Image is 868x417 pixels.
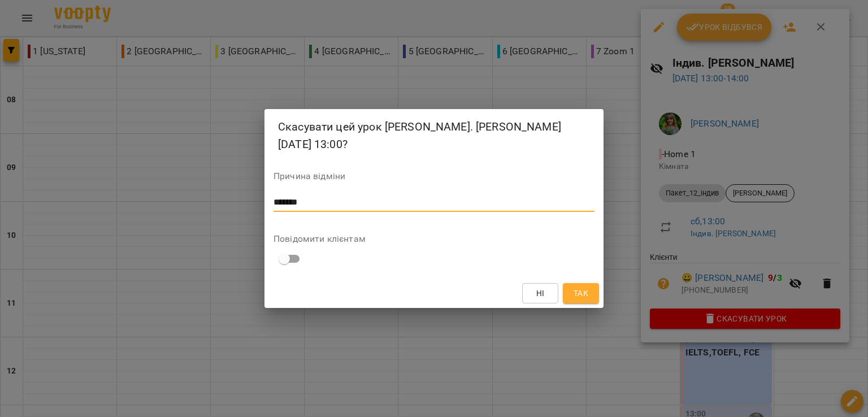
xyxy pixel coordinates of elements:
[522,283,558,303] button: Ні
[274,234,594,244] label: Повідомити клієнтам
[278,118,590,154] h2: Скасувати цей урок [PERSON_NAME]. [PERSON_NAME] [DATE] 13:00?
[574,286,588,300] span: Так
[274,172,594,181] label: Причина відміни
[563,283,599,303] button: Так
[536,286,545,300] span: Ні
